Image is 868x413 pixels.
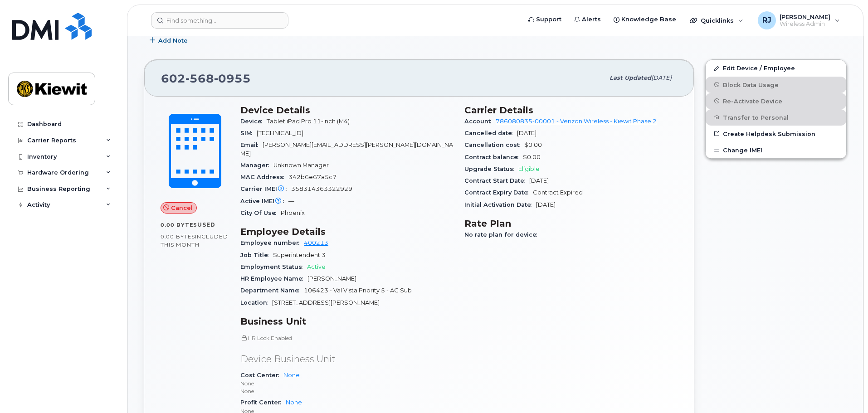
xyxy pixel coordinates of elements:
span: HR Employee Name [240,275,307,282]
p: None [240,379,454,387]
a: Alerts [568,10,607,29]
span: [DATE] [529,177,549,184]
span: Initial Activation Date [464,201,536,208]
span: Quicklinks [701,17,734,24]
div: RussellB Jones [751,11,846,29]
h3: Employee Details [240,226,454,237]
span: No rate plan for device [464,231,541,238]
span: [PERSON_NAME] [780,13,830,20]
span: [STREET_ADDRESS][PERSON_NAME] [272,299,380,306]
a: Knowledge Base [607,10,683,29]
span: 568 [185,72,214,85]
a: Support [522,10,568,29]
span: Last updated [610,74,651,81]
span: [TECHNICAL_ID] [257,130,303,136]
p: None [240,387,454,395]
a: 400213 [304,239,328,246]
h3: Rate Plan [464,218,678,229]
span: Alerts [582,15,601,24]
span: $0.00 [524,141,542,148]
span: Active [307,263,326,270]
span: City Of Use [240,209,281,216]
span: Location [240,299,272,306]
span: 0.00 Bytes [161,233,195,240]
span: used [197,221,215,228]
span: 358314363322929 [291,185,352,192]
button: Re-Activate Device [706,93,846,109]
span: Eligible [518,165,540,172]
span: Re-Activate Device [723,97,782,104]
span: Contract Expiry Date [464,189,533,196]
span: Wireless Admin [780,20,830,28]
span: Email [240,141,263,148]
span: Add Note [158,36,188,45]
span: Unknown Manager [273,162,329,169]
h3: Business Unit [240,316,454,327]
span: Profit Center [240,399,286,406]
a: Edit Device / Employee [706,60,846,76]
span: Employee number [240,239,304,246]
a: 786080835-00001 - Verizon Wireless - Kiewit Phase 2 [496,118,657,125]
span: 342b6e67a5c7 [288,174,336,180]
button: Block Data Usage [706,77,846,93]
iframe: Messenger Launcher [829,374,861,406]
a: None [286,399,302,406]
span: Manager [240,162,273,169]
span: Job Title [240,252,273,258]
h3: Device Details [240,105,454,116]
span: Phoenix [281,209,305,216]
span: Account [464,118,496,125]
span: $0.00 [523,154,541,160]
span: Knowledge Base [621,15,676,24]
input: Find something... [151,12,288,29]
div: Quicklinks [683,11,750,29]
span: [DATE] [536,201,556,208]
span: [DATE] [651,74,672,81]
span: [PERSON_NAME][EMAIL_ADDRESS][PERSON_NAME][DOMAIN_NAME] [240,141,453,156]
span: Carrier IMEI [240,185,291,192]
span: Tablet iPad Pro 11-Inch (M4) [267,118,350,125]
span: Cancellation cost [464,141,524,148]
span: Employment Status [240,263,307,270]
span: 106423 - Val Vista Priority 5 - AG Sub [304,287,412,294]
span: — [288,198,294,204]
span: Contract balance [464,154,523,160]
span: 0.00 Bytes [161,222,197,228]
span: Cost Center [240,372,283,379]
span: RJ [762,15,771,26]
button: Add Note [144,32,195,49]
p: HR Lock Enabled [240,334,454,342]
span: Superintendent 3 [273,252,326,258]
button: Transfer to Personal [706,109,846,126]
span: Cancelled date [464,130,517,136]
span: 602 [161,72,251,85]
span: [PERSON_NAME] [307,275,356,282]
span: [DATE] [517,130,536,136]
span: Active IMEI [240,198,288,204]
span: Device [240,118,267,125]
span: Department Name [240,287,304,294]
p: Device Business Unit [240,353,454,366]
span: 0955 [214,72,251,85]
span: Contract Expired [533,189,583,196]
button: Change IMEI [706,142,846,158]
span: Cancel [171,204,193,212]
span: included this month [161,233,228,248]
span: Support [536,15,561,24]
span: Upgrade Status [464,165,518,172]
span: MAC Address [240,174,288,180]
a: None [283,372,300,379]
h3: Carrier Details [464,105,678,116]
a: Create Helpdesk Submission [706,126,846,142]
span: Contract Start Date [464,177,529,184]
span: SIM [240,130,257,136]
